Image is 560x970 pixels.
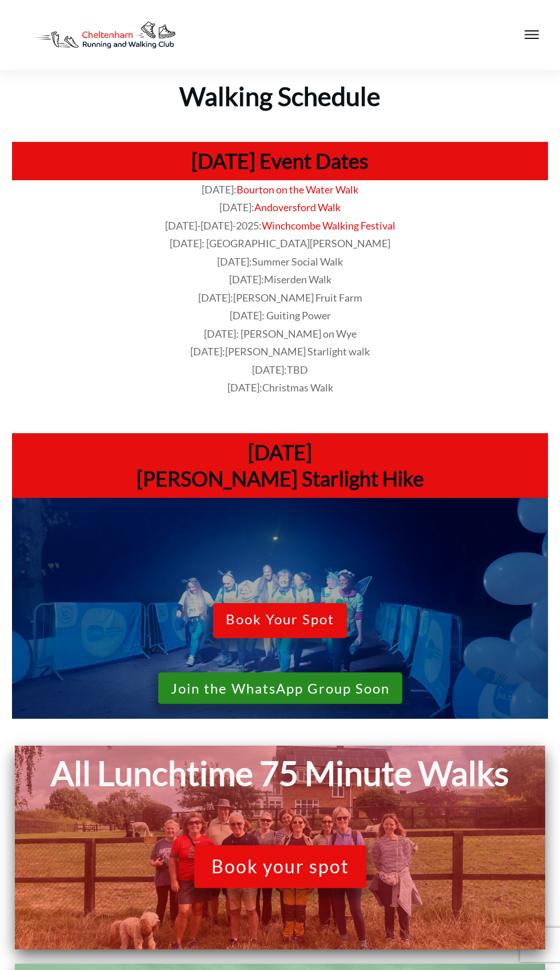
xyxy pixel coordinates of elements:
h1: [DATE] Event Dates [18,148,542,175]
span: TBD [287,363,308,376]
a: Join the WhatsApp Group Soon [158,672,402,704]
span: Christmas Walk [262,381,333,394]
span: [DATE]: [252,363,308,376]
span: [PERSON_NAME] Fruit Farm [233,291,362,304]
span: [DATE]: [GEOGRAPHIC_DATA][PERSON_NAME] [170,237,390,250]
h1: All Lunchtime 75 Minute Walks [21,751,539,795]
span: Book your spot [211,856,349,877]
span: [DATE]: [227,381,333,394]
span: [DATE]: [190,345,370,358]
h1: [PERSON_NAME] Starlight Hike [18,465,542,492]
span: [DATE]: [198,291,362,304]
span: [DATE]: [202,183,237,196]
span: Miserden Walk [264,273,331,286]
h1: Walking Schedule [7,71,553,113]
span: [DATE]: [229,273,331,286]
h1: [DATE] [18,439,542,466]
span: Book Your Spot [226,611,334,631]
a: Book your spot [194,845,366,888]
span: [DATE]-[DATE]-2025: [165,219,262,232]
a: Winchcombe Walking Festival [262,219,395,232]
span: [DATE]: [217,255,343,268]
img: Decathlon [23,11,187,58]
span: Summer Social Walk [252,255,343,268]
span: [PERSON_NAME] Starlight walk [225,345,370,358]
a: Bourton on the Water Walk [237,183,358,196]
span: Join the WhatsApp Group Soon [171,680,390,697]
span: [DATE]: [PERSON_NAME] on Wye [204,327,357,340]
a: Book Your Spot [213,603,347,638]
a: Andoversford Walk [254,201,341,213]
span: [DATE]: Guiting Power [230,309,331,322]
span: [DATE]: [219,201,254,213]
